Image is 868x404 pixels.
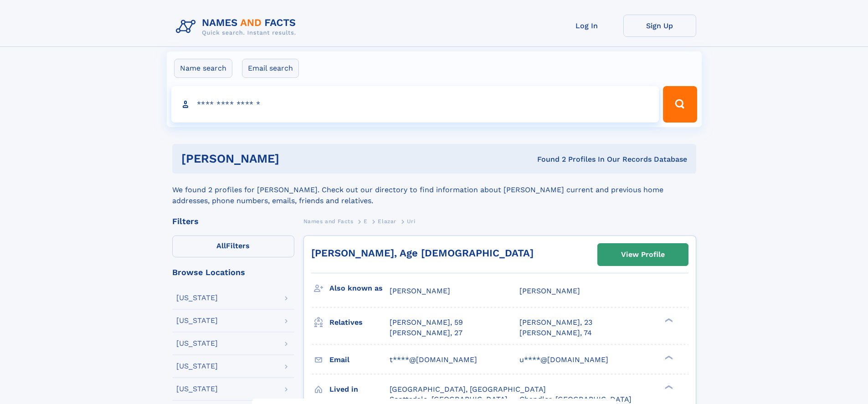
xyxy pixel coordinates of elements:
[390,286,450,295] span: [PERSON_NAME]
[621,244,665,265] div: View Profile
[172,217,294,225] div: Filters
[176,363,218,370] div: [US_STATE]
[390,317,463,327] a: [PERSON_NAME], 59
[408,154,687,164] div: Found 2 Profiles In Our Records Database
[176,340,218,347] div: [US_STATE]
[172,235,294,257] label: Filters
[176,294,218,302] div: [US_STATE]
[172,174,696,206] div: We found 2 profiles for [PERSON_NAME]. Check out our directory to find information about [PERSON_...
[519,317,592,327] a: [PERSON_NAME], 23
[311,247,534,259] a: [PERSON_NAME], Age [DEMOGRAPHIC_DATA]
[378,215,396,227] a: Elazar
[216,241,226,250] span: All
[329,281,390,296] h3: Also known as
[329,382,390,397] h3: Lived in
[663,86,697,123] button: Search Button
[364,218,368,225] span: E
[407,218,416,225] span: Uri
[329,352,390,368] h3: Email
[378,218,396,225] span: Elazar
[174,59,232,78] label: Name search
[390,385,546,394] span: [GEOGRAPHIC_DATA], [GEOGRAPHIC_DATA]
[329,315,390,330] h3: Relatives
[519,328,592,338] a: [PERSON_NAME], 74
[598,244,688,266] a: View Profile
[172,268,294,276] div: Browse Locations
[176,385,218,393] div: [US_STATE]
[390,328,462,338] a: [PERSON_NAME], 27
[623,15,696,37] a: Sign Up
[171,86,659,123] input: search input
[663,354,673,360] div: ❯
[663,317,673,323] div: ❯
[176,317,218,324] div: [US_STATE]
[390,395,508,404] span: Scottsdale, [GEOGRAPHIC_DATA]
[172,15,303,39] img: Logo Names and Facts
[242,59,299,78] label: Email search
[303,215,354,227] a: Names and Facts
[519,286,580,295] span: [PERSON_NAME]
[181,153,408,164] h1: [PERSON_NAME]
[663,384,673,390] div: ❯
[519,395,632,404] span: Chandler, [GEOGRAPHIC_DATA]
[550,15,623,37] a: Log In
[364,215,368,227] a: E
